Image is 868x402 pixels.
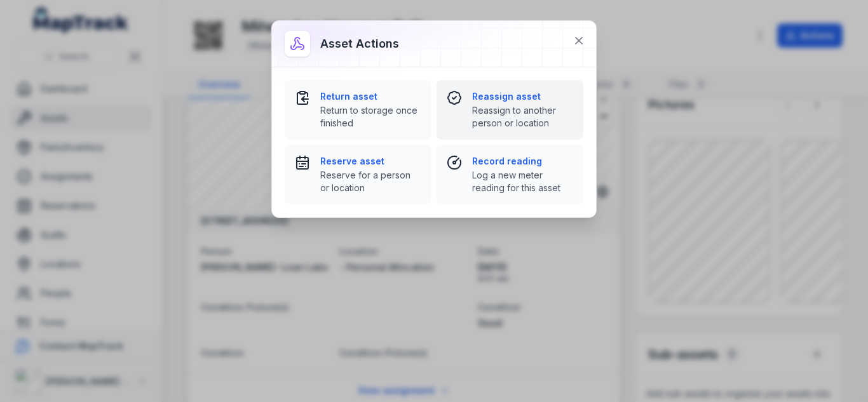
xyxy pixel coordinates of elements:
button: Return assetReturn to storage once finished [285,80,431,140]
span: Reserve for a person or location [320,169,421,194]
span: Log a new meter reading for this asset [472,169,573,194]
span: Return to storage once finished [320,104,421,130]
strong: Record reading [472,155,573,168]
button: Reassign assetReassign to another person or location [437,80,583,140]
strong: Return asset [320,90,421,103]
span: Reassign to another person or location [472,104,573,130]
strong: Reserve asset [320,155,421,168]
button: Record readingLog a new meter reading for this asset [437,145,583,204]
button: Reserve assetReserve for a person or location [285,145,431,204]
strong: Reassign asset [472,90,573,103]
h3: Asset actions [320,35,399,53]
